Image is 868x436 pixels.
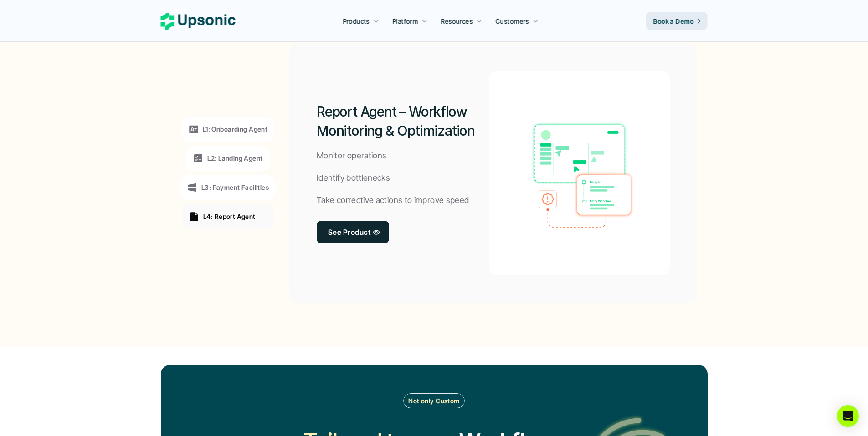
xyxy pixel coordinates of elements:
a: Book a Demo [646,12,708,30]
p: L2: Landing Agent [207,153,262,163]
p: Customers [496,16,529,26]
a: Products [337,13,385,29]
div: Open Intercom Messenger [837,405,859,427]
p: See Product [328,225,370,238]
p: Platform [392,16,418,26]
p: Identify bottlenecks [317,172,390,185]
h2: Report Agent – Workflow Monitoring & Optimization [317,102,489,140]
p: Book a Demo [653,16,694,26]
p: Not only Custom [408,396,459,406]
p: Take corrective actions to improve speed [317,194,469,207]
p: Products [343,16,370,26]
a: See Product [317,221,389,243]
p: Resources [441,16,473,26]
p: L4: Report Agent [203,212,256,221]
p: L1: Onboarding Agent [203,124,267,134]
p: Monitor operations [317,149,386,162]
p: L3: Payment Facilities [201,183,269,192]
